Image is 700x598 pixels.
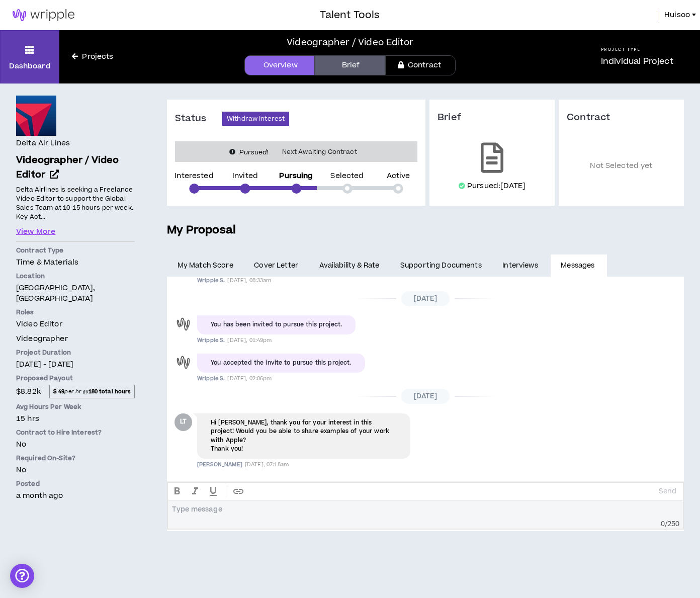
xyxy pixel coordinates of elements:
[665,519,680,529] span: / 250
[211,418,397,445] p: Hi [PERSON_NAME], thank you for your interest in this project! Would you be able to share example...
[16,359,135,370] p: [DATE] - [DATE]
[229,483,247,500] button: create hypertext link
[315,55,385,75] a: Brief
[16,226,55,237] button: View More
[167,222,684,239] h5: My Proposal
[16,465,135,475] p: No
[16,138,70,149] h4: Delta Air Lines
[180,419,187,425] div: LT
[16,348,135,357] p: Project Duration
[222,112,289,126] button: Withdraw Interest
[287,36,413,49] div: Videographer / Video Editor
[89,388,131,395] strong: 180 total hours
[197,375,225,382] span: Wripple S.
[239,148,268,157] i: Pursued!
[16,428,135,437] p: Contract to Hire Interest?
[16,153,135,183] a: Videographer / Video Editor
[276,147,363,157] span: Next Awaiting Contract
[211,359,352,368] div: You accepted the invite to pursue this project.
[168,483,186,500] button: BOLD text
[661,519,665,529] span: 0
[492,254,551,277] a: Interviews
[551,254,607,277] a: Messages
[16,272,135,281] p: Location
[330,173,364,180] p: Selected
[9,61,51,71] p: Dashboard
[211,445,397,454] p: Thank you!
[16,479,135,488] p: Posted
[601,55,673,67] p: Individual Project
[244,55,315,75] a: Overview
[16,153,119,182] span: Videographer / Video Editor
[567,139,676,194] p: Not Selected yet
[16,319,62,329] span: Video Editor
[309,254,390,277] a: Availability & Rate
[204,483,222,500] button: UNDERLINE text
[197,277,225,284] span: Wripple S.
[49,385,135,398] span: per hr @
[401,291,450,306] span: [DATE]
[16,385,41,398] span: $8.82k
[174,413,192,431] div: Lauren-Bridget T.
[16,374,135,383] p: Proposed Payout
[174,315,192,333] div: Wripple S.
[16,246,135,255] p: Contract Type
[659,487,676,496] p: Send
[387,173,410,180] p: Active
[601,46,673,53] h5: Project Type
[16,308,135,317] p: Roles
[232,173,258,180] p: Invited
[16,413,135,424] p: 15 hrs
[254,260,298,271] span: Cover Letter
[227,375,272,382] span: [DATE], 02:06pm
[279,173,313,180] p: Pursuing
[567,112,676,124] h3: Contract
[174,354,192,371] div: Wripple S.
[16,184,135,222] p: Delta Airlines is seeking a Freelance Video Editor to support the Global Sales Team at 10-15 hour...
[186,483,204,500] button: ITALIC text
[10,564,34,588] div: Open Intercom Messenger
[16,283,135,304] p: [GEOGRAPHIC_DATA], [GEOGRAPHIC_DATA]
[401,389,450,404] span: [DATE]
[245,461,289,468] span: [DATE], 07:18am
[227,336,272,344] span: [DATE], 01:49pm
[437,112,547,124] h3: Brief
[655,484,680,498] button: Send
[211,320,342,329] div: You has been invited to pursue this project.
[16,439,135,450] p: No
[390,254,492,277] a: Supporting Documents
[175,113,222,125] h3: Status
[59,51,126,62] a: Projects
[16,257,135,268] p: Time & Materials
[16,333,68,344] span: Videographer
[16,490,135,501] p: a month ago
[53,388,65,395] strong: $ 49
[16,402,135,411] p: Avg Hours Per Week
[16,454,135,463] p: Required On-Site?
[197,336,225,344] span: Wripple S.
[664,10,690,21] span: Huisoo
[320,8,380,23] h3: Talent Tools
[467,181,526,191] p: Pursued: [DATE]
[174,173,213,180] p: Interested
[167,254,244,277] a: My Match Score
[197,461,242,468] span: [PERSON_NAME]
[385,55,456,75] a: Contract
[227,277,271,284] span: [DATE], 08:33am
